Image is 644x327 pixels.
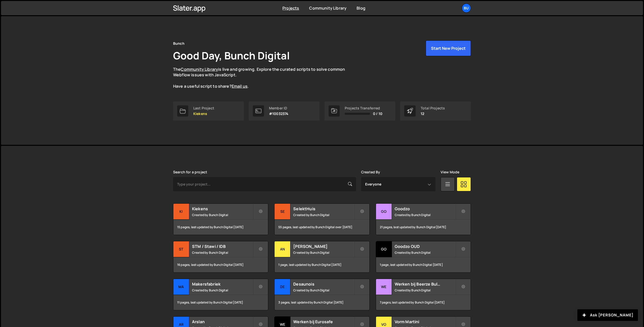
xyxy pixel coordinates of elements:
[173,101,244,121] a: Last Project Kiekens
[421,106,445,110] div: Total Projects
[173,177,356,191] input: Type your project...
[173,170,207,174] label: Search for a project
[376,279,471,310] a: We Werken bij Beerze Bulten Created by Bunch Digital 7 pages, last updated by Bunch Digital [DATE]
[395,319,455,324] h2: Vorm Martini
[293,213,354,217] small: Created by Bunch Digital
[282,5,299,11] a: Projects
[293,319,354,324] h2: Werken bij Eurosafe
[274,203,369,235] a: Se SelektHuis Created by Bunch Digital 55 pages, last updated by Bunch Digital over [DATE]
[376,295,471,310] div: 7 pages, last updated by Bunch Digital [DATE]
[395,244,455,249] h2: Goodzo OUD
[275,241,290,257] div: An
[577,309,638,321] button: Ask [PERSON_NAME]
[357,5,365,11] a: Blog
[462,4,471,13] a: Bu
[345,106,382,110] div: Projects Transferred
[269,112,288,116] p: #10032374
[192,206,253,212] h2: Kiekens
[426,40,471,56] button: Start New Project
[376,241,471,273] a: Go Goodzo OUD Created by Bunch Digital 1 page, last updated by Bunch Digital [DATE]
[173,66,355,89] p: The is live and growing. Explore the curated scripts to solve common Webflow issues with JavaScri...
[395,206,455,212] h2: Goodzo
[274,241,369,273] a: An [PERSON_NAME] Created by Bunch Digital 1 page, last updated by Bunch Digital [DATE]
[192,213,253,217] small: Created by Bunch Digital
[193,106,214,110] div: Last Project
[275,295,369,310] div: 3 pages, last updated by Bunch Digital [DATE]
[293,281,354,287] h2: Desaunois
[173,220,268,235] div: 15 pages, last updated by Bunch Digital [DATE]
[274,279,369,310] a: De Desaunois Created by Bunch Digital 3 pages, last updated by Bunch Digital [DATE]
[376,220,471,235] div: 21 pages, last updated by Bunch Digital [DATE]
[275,279,290,295] div: De
[376,257,471,272] div: 1 page, last updated by Bunch Digital [DATE]
[376,241,392,257] div: Go
[293,250,354,255] small: Created by Bunch Digital
[275,204,290,220] div: Se
[309,5,346,11] a: Community Library
[275,220,369,235] div: 55 pages, last updated by Bunch Digital over [DATE]
[173,241,189,257] div: ST
[173,204,189,220] div: Ki
[173,257,268,272] div: 16 pages, last updated by Bunch Digital [DATE]
[181,66,218,72] a: Community Library
[373,112,382,116] span: 0 / 10
[173,40,184,46] div: Bunch
[192,319,253,324] h2: Arslan
[441,170,459,174] label: View Mode
[395,281,455,287] h2: Werken bij Beerze Bulten
[232,83,248,89] a: Email us
[376,204,392,220] div: Go
[275,257,369,272] div: 1 page, last updated by Bunch Digital [DATE]
[193,112,214,116] p: Kiekens
[192,244,253,249] h2: STM / Stawi / IDB
[421,112,445,116] p: 12
[395,250,455,255] small: Created by Bunch Digital
[173,49,290,62] h1: Good Day, Bunch Digital
[173,279,189,295] div: Ma
[376,203,471,235] a: Go Goodzo Created by Bunch Digital 21 pages, last updated by Bunch Digital [DATE]
[192,250,253,255] small: Created by Bunch Digital
[361,170,380,174] label: Created By
[173,295,268,310] div: 11 pages, last updated by Bunch Digital [DATE]
[192,281,253,287] h2: Makersfabriek
[192,288,253,292] small: Created by Bunch Digital
[395,288,455,292] small: Created by Bunch Digital
[269,106,288,110] div: Member ID
[293,288,354,292] small: Created by Bunch Digital
[293,244,354,249] h2: [PERSON_NAME]
[293,206,354,212] h2: SelektHuis
[395,213,455,217] small: Created by Bunch Digital
[173,241,268,273] a: ST STM / Stawi / IDB Created by Bunch Digital 16 pages, last updated by Bunch Digital [DATE]
[173,203,268,235] a: Ki Kiekens Created by Bunch Digital 15 pages, last updated by Bunch Digital [DATE]
[173,279,268,310] a: Ma Makersfabriek Created by Bunch Digital 11 pages, last updated by Bunch Digital [DATE]
[376,279,392,295] div: We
